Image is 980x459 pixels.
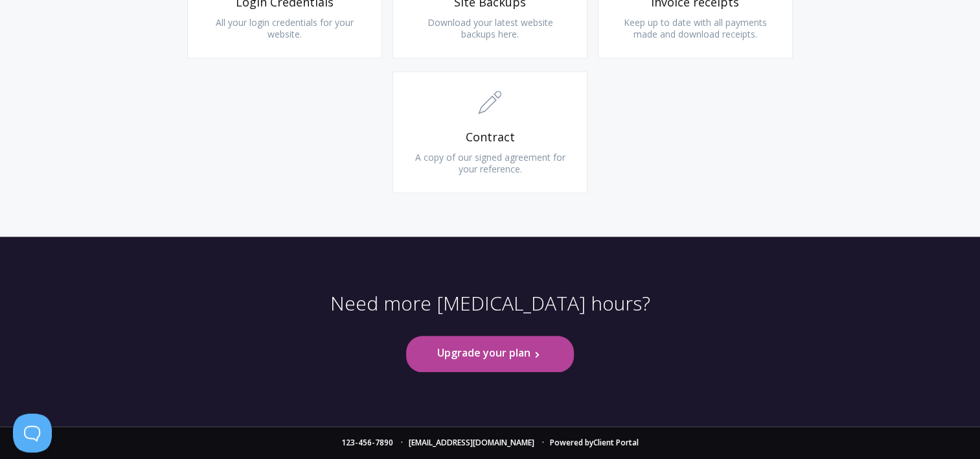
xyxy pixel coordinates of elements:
[415,151,565,175] span: A copy of our signed agreement for your reference.
[406,336,573,371] a: Upgrade your plan
[409,437,534,448] a: [EMAIL_ADDRESS][DOMAIN_NAME]
[593,437,639,448] a: Client Portal
[330,291,650,336] p: Need more [MEDICAL_DATA] hours?
[216,16,354,40] span: All your login credentials for your website.
[536,439,639,447] li: Powered by
[393,71,587,193] a: Contract A copy of our signed agreement for your reference.
[413,130,567,145] span: Contract
[427,16,553,40] span: Download your latest website backups here.
[624,16,767,40] span: Keep up to date with all payments made and download receipts.
[13,414,52,453] iframe: Toggle Customer Support
[341,437,393,448] a: 123-456-7890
